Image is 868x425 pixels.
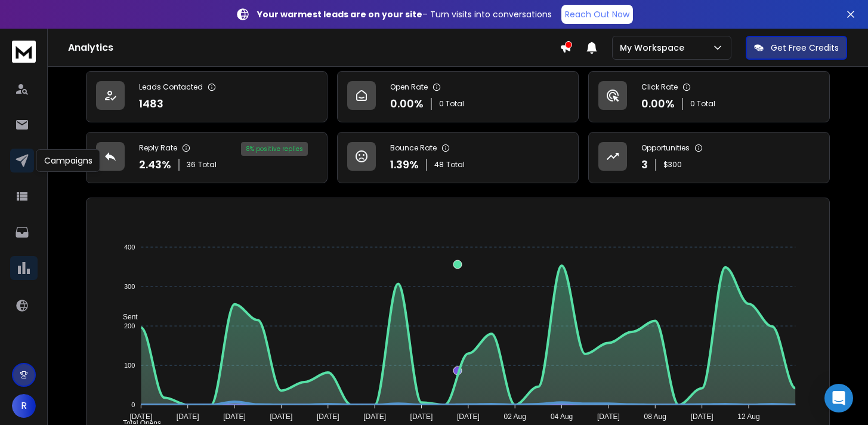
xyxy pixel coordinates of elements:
p: Click Rate [641,82,678,92]
tspan: [DATE] [364,412,387,421]
p: 0 Total [690,99,715,109]
p: My Workspace [620,42,689,54]
p: Get Free Credits [771,42,839,54]
a: Click Rate0.00%0 Total [588,71,830,122]
button: R [12,394,36,418]
p: Reply Rate [139,143,177,153]
tspan: [DATE] [691,412,713,421]
h1: Analytics [68,41,560,55]
span: 48 [434,160,444,170]
span: Sent [114,313,138,321]
tspan: [DATE] [224,412,246,421]
div: Campaigns [36,149,100,172]
p: Bounce Rate [390,143,437,153]
p: 1483 [139,96,163,112]
span: 36 [187,160,196,170]
a: Reply Rate2.43%36Total8% positive replies [86,132,328,183]
tspan: [DATE] [130,412,153,421]
p: Leads Contacted [139,82,203,92]
p: 0.00 % [641,96,675,112]
p: 0.00 % [390,96,424,112]
tspan: 300 [124,283,135,290]
p: $ 300 [663,160,682,170]
tspan: [DATE] [177,412,199,421]
tspan: 08 Aug [644,412,666,421]
p: Open Rate [390,82,428,92]
tspan: 02 Aug [504,412,526,421]
tspan: 200 [124,322,135,329]
p: – Turn visits into conversations [257,8,552,20]
div: 8 % positive replies [241,142,308,156]
tspan: 12 Aug [738,412,760,421]
div: Open Intercom Messenger [824,384,853,412]
p: Reach Out Now [565,8,629,20]
a: Reach Out Now [561,5,633,24]
tspan: [DATE] [457,412,480,421]
a: Leads Contacted1483 [86,71,328,122]
p: 0 Total [439,99,464,109]
span: Total [446,160,465,170]
p: Opportunities [641,143,690,153]
a: Opportunities3$300 [588,132,830,183]
tspan: 04 Aug [551,412,573,421]
p: 2.43 % [139,156,171,173]
img: logo [12,41,36,63]
tspan: [DATE] [597,412,620,421]
tspan: 0 [132,401,135,408]
a: Bounce Rate1.39%48Total [337,132,579,183]
p: 3 [641,156,648,173]
span: Total [198,160,217,170]
tspan: [DATE] [317,412,339,421]
p: 1.39 % [390,156,419,173]
tspan: [DATE] [270,412,293,421]
strong: Your warmest leads are on your site [257,8,422,20]
tspan: [DATE] [410,412,433,421]
tspan: 100 [124,362,135,369]
button: Get Free Credits [746,36,847,60]
tspan: 400 [124,244,135,251]
a: Open Rate0.00%0 Total [337,71,579,122]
